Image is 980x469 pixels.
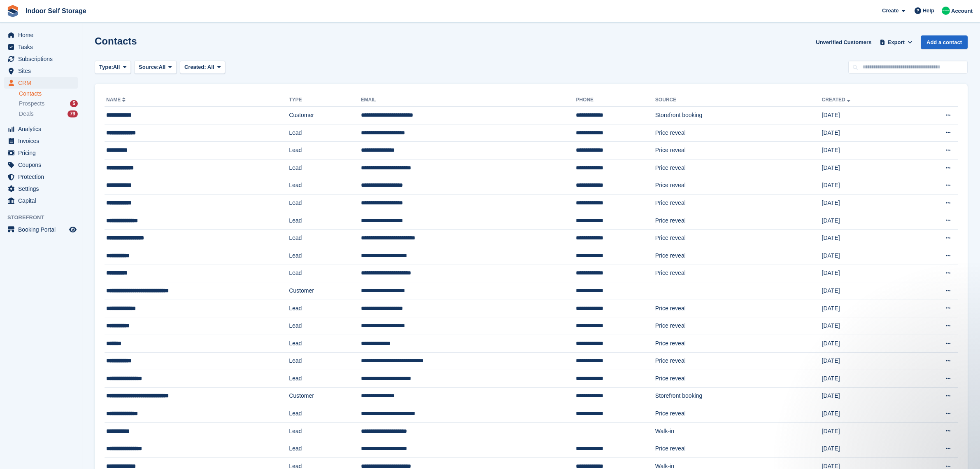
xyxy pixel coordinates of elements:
[184,64,206,70] span: Created:
[822,97,852,103] a: Created
[951,7,973,15] span: Account
[289,195,361,212] td: Lead
[888,38,905,47] span: Export
[4,195,78,206] a: menu
[4,123,78,135] a: menu
[289,265,361,282] td: Lead
[289,405,361,423] td: Lead
[655,265,822,282] td: Price reveal
[822,405,908,423] td: [DATE]
[655,124,822,142] td: Price reveal
[822,177,908,195] td: [DATE]
[822,159,908,177] td: [DATE]
[655,142,822,159] td: Price reveal
[655,195,822,212] td: Price reveal
[289,317,361,335] td: Lead
[655,212,822,230] td: Price reveal
[4,135,78,147] a: menu
[655,422,822,440] td: Walk-in
[822,352,908,370] td: [DATE]
[812,35,875,49] a: Unverified Customers
[289,387,361,405] td: Customer
[289,282,361,300] td: Customer
[7,5,19,17] img: stora-icon-8386f47178a22dfd0bd8f6a31ec36ba5ce8667c1dd55bd0f319d3a0aa187defe.svg
[655,352,822,370] td: Price reveal
[18,135,68,147] span: Invoices
[19,90,78,98] a: Contacts
[99,63,113,71] span: Type:
[655,247,822,265] td: Price reveal
[289,422,361,440] td: Lead
[822,300,908,317] td: [DATE]
[159,63,166,71] span: All
[655,300,822,317] td: Price reveal
[289,370,361,388] td: Lead
[289,142,361,159] td: Lead
[95,61,131,74] button: Type: All
[655,440,822,458] td: Price reveal
[289,124,361,142] td: Lead
[113,63,120,71] span: All
[655,387,822,405] td: Storefront booking
[18,159,68,171] span: Coupons
[923,7,934,15] span: Help
[4,183,78,195] a: menu
[289,159,361,177] td: Lead
[180,61,225,74] button: Created: All
[19,110,78,118] a: Deals 79
[134,61,177,74] button: Source: All
[289,230,361,247] td: Lead
[822,265,908,282] td: [DATE]
[18,195,68,206] span: Capital
[18,53,68,65] span: Subscriptions
[822,317,908,335] td: [DATE]
[18,41,68,53] span: Tasks
[18,123,68,135] span: Analytics
[68,110,78,117] div: 79
[18,171,68,183] span: Protection
[921,35,968,49] a: Add a contact
[18,147,68,159] span: Pricing
[4,224,78,235] a: menu
[822,247,908,265] td: [DATE]
[655,405,822,423] td: Price reveal
[4,65,78,77] a: menu
[289,335,361,352] td: Lead
[655,107,822,124] td: Storefront booking
[289,352,361,370] td: Lead
[878,35,914,49] button: Export
[822,370,908,388] td: [DATE]
[95,35,137,47] h1: Contacts
[106,97,127,103] a: Name
[4,41,78,53] a: menu
[822,124,908,142] td: [DATE]
[19,110,34,118] span: Deals
[822,387,908,405] td: [DATE]
[18,224,68,235] span: Booking Portal
[822,230,908,247] td: [DATE]
[289,300,361,317] td: Lead
[822,422,908,440] td: [DATE]
[882,7,899,15] span: Create
[7,213,82,222] span: Storefront
[18,29,68,41] span: Home
[822,212,908,230] td: [DATE]
[207,64,214,70] span: All
[942,7,950,15] img: Helen Nicholls
[4,77,78,89] a: menu
[19,99,78,108] a: Prospects 5
[18,77,68,89] span: CRM
[68,225,78,234] a: Preview store
[18,65,68,77] span: Sites
[289,107,361,124] td: Customer
[4,53,78,65] a: menu
[822,107,908,124] td: [DATE]
[4,29,78,41] a: menu
[655,335,822,352] td: Price reveal
[822,195,908,212] td: [DATE]
[22,4,90,18] a: Indoor Self Storage
[4,171,78,183] a: menu
[4,159,78,171] a: menu
[289,177,361,195] td: Lead
[19,100,44,108] span: Prospects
